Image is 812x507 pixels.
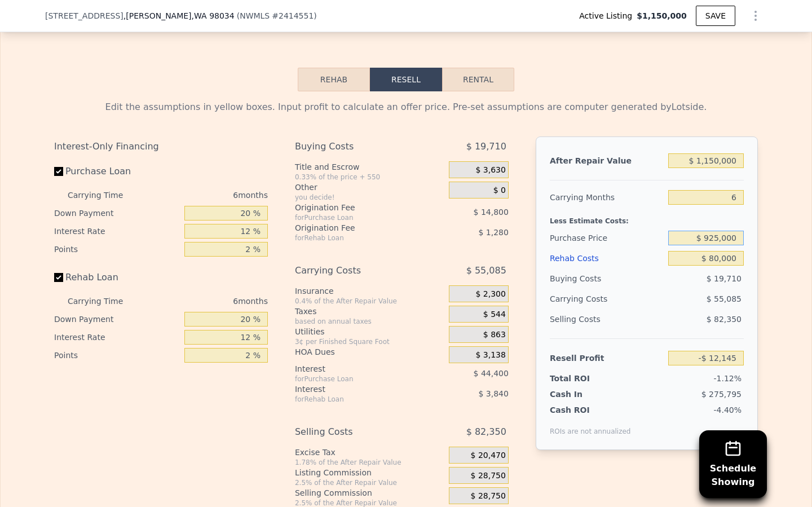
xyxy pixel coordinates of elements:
span: $ 20,470 [471,451,506,461]
span: $ 3,138 [475,350,505,360]
button: Rehab [298,68,370,91]
div: Other [295,182,444,193]
div: for Rehab Loan [295,233,421,243]
span: , [PERSON_NAME] [123,10,235,21]
div: based on annual taxes [295,317,444,326]
div: Down Payment [54,310,180,328]
div: Selling Costs [295,422,421,442]
div: Edit the assumptions in yellow boxes. Input profit to calculate an offer price. Pre-set assumptio... [54,100,758,114]
button: ScheduleShowing [699,430,767,498]
div: Less Estimate Costs: [550,208,744,228]
button: Rental [442,68,514,91]
label: Purchase Loan [54,161,180,182]
span: $ 3,840 [478,389,508,398]
div: 6 months [145,292,268,310]
div: ( ) [237,10,317,21]
div: Points [54,240,180,258]
div: Total ROI [550,373,620,384]
div: 1.78% of the After Repair Value [295,458,444,467]
div: Insurance [295,285,444,297]
label: Rehab Loan [54,267,180,288]
span: $ 3,630 [475,165,505,175]
span: -4.40% [713,405,742,415]
div: Interest [295,383,421,395]
div: Origination Fee [295,202,421,213]
span: Active Listing [579,10,637,21]
div: Cash ROI [550,404,631,416]
div: Carrying Time [68,186,141,204]
span: , WA 98034 [192,11,235,20]
div: HOA Dues [295,346,444,358]
span: [STREET_ADDRESS] [45,10,123,21]
div: for Purchase Loan [295,374,421,383]
div: Title and Escrow [295,161,444,173]
div: Buying Costs [295,136,421,157]
div: Selling Costs [550,309,664,329]
div: Carrying Months [550,187,664,208]
span: $ 28,750 [471,491,506,501]
span: $ 863 [483,330,506,340]
div: 3¢ per Finished Square Foot [295,337,444,346]
div: you decide! [295,193,444,202]
span: $ 0 [493,186,506,196]
div: Buying Costs [550,268,664,289]
button: SAVE [696,6,735,26]
span: $ 55,085 [466,261,506,281]
span: $ 19,710 [466,136,506,157]
span: $ 44,400 [474,369,509,378]
span: $1,150,000 [637,10,687,21]
div: After Repair Value [550,151,664,171]
div: 2.5% of the After Repair Value [295,478,444,487]
div: Interest Rate [54,222,180,240]
div: Rehab Costs [550,248,664,268]
div: Origination Fee [295,222,421,233]
div: Excise Tax [295,447,444,458]
span: $ 82,350 [466,422,506,442]
span: $ 275,795 [701,390,742,399]
div: Carrying Costs [550,289,620,309]
span: $ 28,750 [471,471,506,481]
span: -1.12% [713,374,742,383]
div: Resell Profit [550,348,664,368]
div: Selling Commission [295,487,444,499]
span: $ 544 [483,310,506,320]
span: $ 19,710 [707,274,742,283]
div: Purchase Price [550,228,664,248]
div: 0.4% of the After Repair Value [295,297,444,306]
div: for Purchase Loan [295,213,421,222]
div: Cash In [550,389,620,400]
span: $ 82,350 [707,315,742,324]
div: Down Payment [54,204,180,222]
div: Interest-Only Financing [54,136,268,157]
div: for Rehab Loan [295,395,421,404]
div: 0.33% of the price + 550 [295,173,444,182]
div: Interest Rate [54,328,180,346]
span: # 2414551 [272,11,314,20]
span: $ 2,300 [475,289,505,299]
button: Resell [370,68,442,91]
span: $ 1,280 [478,228,508,237]
span: $ 55,085 [707,294,742,303]
div: 6 months [145,186,268,204]
div: Utilities [295,326,444,337]
input: Rehab Loan [54,273,63,282]
span: $ 14,800 [474,208,509,217]
input: Purchase Loan [54,167,63,176]
div: Points [54,346,180,364]
div: Carrying Costs [295,261,421,281]
div: Carrying Time [68,292,141,310]
div: Listing Commission [295,467,444,478]
span: NWMLS [240,11,270,20]
div: Taxes [295,306,444,317]
div: ROIs are not annualized [550,416,631,436]
div: Interest [295,363,421,374]
button: Show Options [744,5,767,27]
